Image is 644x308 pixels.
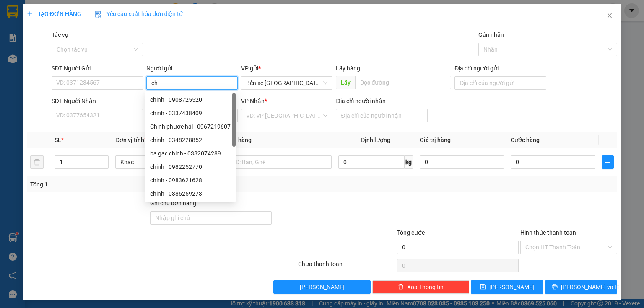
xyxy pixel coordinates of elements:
button: [PERSON_NAME] [273,280,370,294]
span: close [606,12,613,19]
span: Cước hàng [511,137,540,143]
span: Tổng cước [397,229,425,236]
span: Xóa Thông tin [407,282,444,292]
div: chinh - 0348228852 [150,135,231,145]
span: plus [602,159,613,166]
span: printer [552,284,558,290]
div: chinh - 0983621628 [145,173,236,187]
input: Địa chỉ của người nhận [336,109,427,122]
span: delete [398,284,404,290]
div: chính - 0337438409 [145,106,236,120]
button: deleteXóa Thông tin [372,280,469,294]
label: Hình thức thanh toán [520,229,576,236]
span: save [480,284,486,290]
span: plus [27,11,33,17]
input: Dọc đường [355,76,451,89]
span: Định lượng [361,137,390,143]
div: chinh - 0982252770 [145,160,236,173]
div: chinh - 0348228852 [145,133,236,147]
input: VD: Bàn, Ghế [227,155,332,169]
div: chinh - 0908725520 [150,95,231,104]
div: SĐT Người Nhận [52,96,143,106]
span: SL [55,137,61,143]
label: Tác vụ [52,31,68,38]
div: chinh - 0908725520 [145,93,236,106]
label: Gán nhãn [478,31,504,38]
div: chinh - 0982252770 [150,162,231,171]
span: Tên hàng [227,137,252,143]
div: Địa chỉ người nhận [336,96,427,106]
button: save[PERSON_NAME] [471,280,543,294]
input: Địa chỉ của người gửi [454,76,546,90]
input: 0 [420,155,504,169]
span: VP Nhận [241,98,265,104]
label: Ghi chú đơn hàng [150,200,196,207]
div: Chưa thanh toán [297,259,396,274]
div: ba gac chinh - 0382074289 [145,147,236,160]
input: Ghi chú đơn hàng [150,211,272,225]
span: Đơn vị tính [115,137,147,143]
div: chinh - 0983621628 [150,176,231,185]
button: delete [30,155,44,169]
div: Địa chỉ người gửi [454,64,546,73]
span: [PERSON_NAME] [489,282,534,292]
span: Bến xe Quảng Ngãi [246,77,327,89]
span: Lấy [336,76,355,89]
div: Tổng: 1 [30,180,249,189]
div: chinh - 0386259273 [145,187,236,200]
button: plus [602,155,614,169]
div: Người gửi [146,64,238,73]
img: icon [95,11,101,18]
span: TẠO ĐƠN HÀNG [27,10,81,17]
div: Chinh phước hải - 0967219607 [145,120,236,133]
div: ba gac chinh - 0382074289 [150,149,231,158]
span: [PERSON_NAME] và In [561,282,620,292]
span: kg [405,155,413,169]
span: Lấy hàng [336,65,360,72]
span: [PERSON_NAME] [300,282,345,292]
span: Yêu cầu xuất hóa đơn điện tử [95,10,183,17]
span: Giá trị hàng [420,137,451,143]
span: Khác [120,156,215,168]
div: VP gửi [241,64,332,73]
div: chinh - 0386259273 [150,189,231,198]
div: Chinh phước hải - 0967219607 [150,122,231,131]
button: Close [598,4,621,28]
button: printer[PERSON_NAME] và In [545,280,618,294]
div: SĐT Người Gửi [52,64,143,73]
div: chính - 0337438409 [150,109,231,118]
